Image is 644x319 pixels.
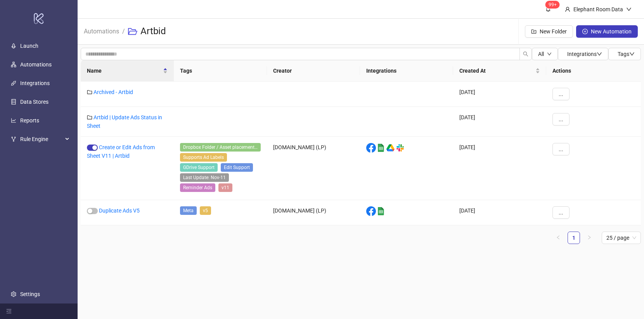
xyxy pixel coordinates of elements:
span: 25 / page [606,232,636,244]
span: fork [11,136,16,142]
span: Tags [618,51,635,57]
button: left [552,232,564,244]
span: Reminder Ads [180,183,215,192]
span: right [587,235,592,240]
a: Duplicate Ads V5 [99,207,140,214]
li: 1 [568,232,580,244]
span: folder-add [531,29,537,34]
a: 1 [568,232,580,244]
a: Create or Edit Ads from Sheet V11 | Artbid [87,144,155,159]
span: All [538,51,544,57]
span: ... [559,209,563,216]
th: Created At [453,60,546,82]
th: Tags [174,60,267,82]
span: Supports Ad Labels [180,153,227,162]
a: Archived - Artbid [93,89,133,95]
span: down [629,51,635,57]
div: [DATE] [453,82,546,107]
div: [DATE] [453,200,546,225]
button: right [583,232,596,244]
span: Last Update: Nov-11 [180,173,229,182]
button: ... [552,113,570,126]
a: Integrations [20,80,50,86]
span: New Automation [591,28,632,35]
span: down [597,51,602,57]
button: New Folder [525,25,573,38]
span: search [523,51,528,57]
span: left [556,235,561,240]
button: Integrationsdown [558,48,608,60]
span: down [547,52,552,56]
span: ... [559,91,563,97]
th: Actions [546,60,641,82]
span: GDrive Support [180,163,218,172]
span: Dropbox Folder / Asset placement detection [180,143,261,152]
span: bell [545,6,551,12]
span: folder [87,89,92,95]
a: Reports [20,117,39,124]
li: / [122,19,125,44]
div: [DATE] [453,137,546,200]
span: Name [87,66,161,75]
a: Artbid | Update Ads Status in Sheet [87,114,162,129]
div: [DATE] [453,107,546,137]
li: Previous Page [552,232,564,244]
span: v11 [218,183,232,192]
div: Elephant Room Data [570,5,626,14]
span: down [626,7,632,12]
h3: Artbid [140,25,166,38]
span: folder-open [128,27,137,36]
li: Next Page [583,232,596,244]
a: Launch [20,43,38,49]
button: ... [552,88,570,100]
a: Automations [82,26,121,35]
th: Creator [267,60,360,82]
sup: 1703 [545,1,560,9]
a: Settings [20,291,40,297]
span: ... [559,116,563,122]
span: Meta [180,206,197,215]
button: Alldown [532,48,558,60]
span: ... [559,146,563,152]
span: user [565,7,570,12]
span: Edit Support [221,163,253,172]
button: ... [552,206,570,219]
div: Page Size [602,232,641,244]
div: [DOMAIN_NAME] (LP) [267,137,360,200]
span: folder [87,115,92,120]
span: Created At [459,66,534,75]
div: [DOMAIN_NAME] (LP) [267,200,360,225]
span: menu-fold [6,309,12,314]
span: Integrations [567,51,602,57]
button: New Automation [576,25,638,38]
button: Tagsdown [608,48,641,60]
span: plus-circle [582,29,588,34]
a: Data Stores [20,99,48,105]
th: Integrations [360,60,453,82]
span: v5 [200,206,211,215]
button: ... [552,143,570,155]
th: Name [81,60,174,82]
span: Rule Engine [20,131,63,147]
a: Automations [20,61,52,68]
span: New Folder [540,28,567,35]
